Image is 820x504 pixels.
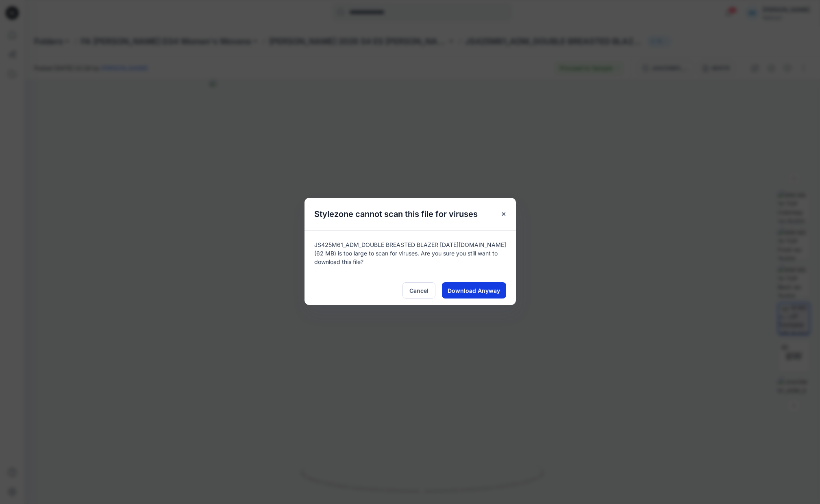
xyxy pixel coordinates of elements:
button: Download Anyway [442,282,506,299]
button: Close [496,207,511,221]
div: JS425M61_ADM_DOUBLE BREASTED BLAZER [DATE][DOMAIN_NAME] (62 MB) is too large to scan for viruses.... [305,230,516,276]
span: Download Anyway [448,286,500,295]
button: Cancel [402,282,435,299]
h5: Stylezone cannot scan this file for viruses [305,198,487,230]
span: Cancel [409,286,428,295]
